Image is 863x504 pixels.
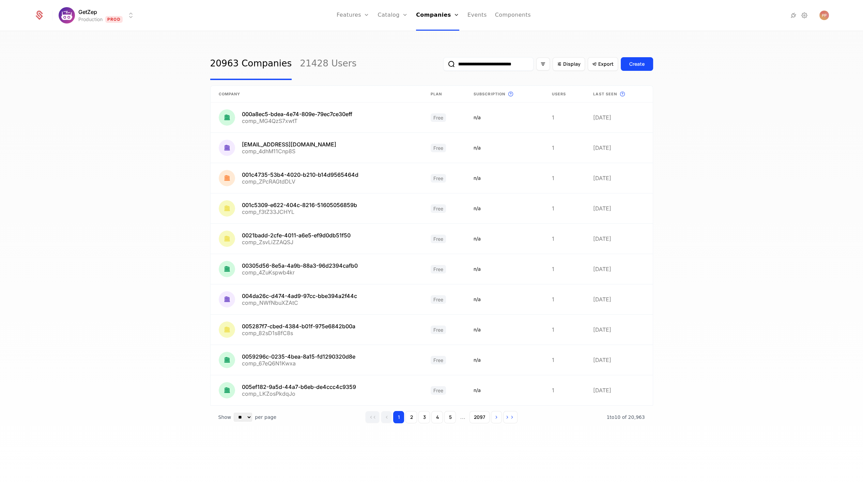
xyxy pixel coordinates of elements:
[553,57,585,71] button: Display
[457,412,468,423] span: ...
[211,86,422,103] th: Company
[78,16,103,23] div: Production
[300,48,356,80] a: 21428 Users
[621,57,653,71] button: Create
[629,61,645,67] div: Create
[422,86,465,103] th: Plan
[503,411,518,423] button: Go to last page
[105,16,123,23] span: Prod
[61,8,135,23] button: Select environment
[563,61,581,67] span: Display
[210,48,292,80] a: 20963 Companies
[800,11,808,19] a: Settings
[819,11,829,20] button: Open user button
[606,414,628,420] span: 1 to 10 of
[444,411,456,423] button: Go to page 5
[598,61,614,67] span: Export
[593,91,617,97] span: Last seen
[365,411,380,423] button: Go to first page
[491,411,502,423] button: Go to next page
[474,91,505,97] span: Subscription
[536,58,550,70] button: Filter options
[606,414,645,420] span: 20,963
[234,413,252,422] select: Select page size
[544,86,585,103] th: Users
[365,411,517,423] div: Page navigation
[819,11,829,20] img: Paul Paliychuk
[405,411,417,423] button: Go to page 2
[381,411,392,423] button: Go to previous page
[588,57,618,71] button: Export
[789,11,798,19] a: Integrations
[78,8,97,16] span: GetZep
[255,414,276,421] span: per page
[418,411,430,423] button: Go to page 3
[393,411,404,423] button: Go to page 1
[469,411,490,423] button: Go to page 2097
[218,414,231,421] span: Show
[431,411,443,423] button: Go to page 4
[210,406,653,429] div: Table pagination
[59,7,75,23] img: GetZep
